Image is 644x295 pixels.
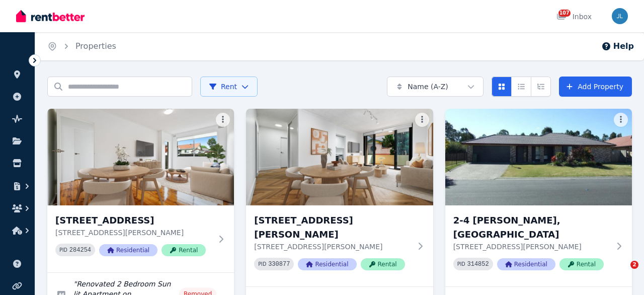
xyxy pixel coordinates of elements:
[59,247,67,253] small: PID
[559,77,632,97] a: Add Property
[254,213,411,242] h3: [STREET_ADDRESS][PERSON_NAME]
[16,9,85,24] img: RentBetter
[531,77,551,97] button: Expanded list view
[610,261,634,285] iframe: Intercom live chat
[47,109,234,272] a: 1/2 Neale Street, Belmore[STREET_ADDRESS][STREET_ADDRESS][PERSON_NAME]PID 284254ResidentialRental
[445,109,632,286] a: 2-4 Yovan Court, Loganlea2-4 [PERSON_NAME], [GEOGRAPHIC_DATA][STREET_ADDRESS][PERSON_NAME]PID 314...
[612,8,628,24] img: Joanne Lau
[209,82,237,92] span: Rent
[69,247,91,254] code: 284254
[511,77,531,97] button: Compact list view
[457,261,465,267] small: PID
[200,77,258,97] button: Rent
[55,228,212,238] p: [STREET_ADDRESS][PERSON_NAME]
[75,41,116,51] a: Properties
[35,32,128,60] nav: Breadcrumb
[162,244,206,256] span: Rental
[258,261,266,267] small: PID
[556,12,592,22] div: Inbox
[467,261,489,268] code: 314852
[614,113,628,127] button: More options
[415,113,429,127] button: More options
[601,40,634,52] button: Help
[361,258,405,270] span: Rental
[387,77,484,97] button: Name (A-Z)
[216,113,230,127] button: More options
[408,82,448,92] span: Name (A-Z)
[246,109,433,286] a: 1/25 Charles Street, Five Dock[STREET_ADDRESS][PERSON_NAME][STREET_ADDRESS][PERSON_NAME]PID 33087...
[47,109,234,205] img: 1/2 Neale Street, Belmore
[492,77,512,97] button: Card view
[445,109,632,205] img: 2-4 Yovan Court, Loganlea
[298,258,356,270] span: Residential
[453,242,610,252] p: [STREET_ADDRESS][PERSON_NAME]
[497,258,555,270] span: Residential
[492,77,551,97] div: View options
[55,213,212,228] h3: [STREET_ADDRESS]
[268,261,290,268] code: 330877
[558,10,571,17] span: 107
[254,242,411,252] p: [STREET_ADDRESS][PERSON_NAME]
[559,258,604,270] span: Rental
[99,244,157,256] span: Residential
[453,213,610,242] h3: 2-4 [PERSON_NAME], [GEOGRAPHIC_DATA]
[246,109,433,205] img: 1/25 Charles Street, Five Dock
[630,261,638,269] span: 2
